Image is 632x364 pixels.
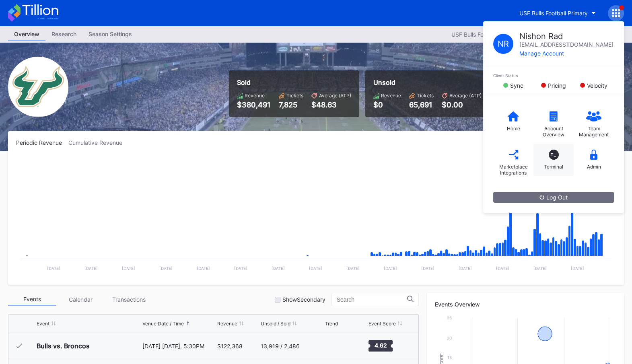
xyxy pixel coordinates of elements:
[282,296,325,303] div: Show Secondary
[447,355,452,360] text: 15
[375,342,387,349] text: 4.62
[533,266,547,271] text: [DATE]
[45,28,82,40] div: Research
[510,82,523,89] div: Sync
[142,321,184,327] div: Venue Date / Time
[37,342,90,350] div: Bulls vs. Broncos
[346,266,360,271] text: [DATE]
[122,266,135,271] text: [DATE]
[286,93,303,99] div: Tickets
[459,266,472,271] text: [DATE]
[373,101,401,109] div: $0
[449,93,482,99] div: Average (ATP)
[237,101,271,109] div: $380,491
[493,192,614,203] button: Log Out
[539,194,568,201] div: Log Out
[435,301,616,308] div: Events Overview
[261,321,290,327] div: Unsold / Sold
[8,293,56,306] div: Events
[8,28,45,41] a: Overview
[447,315,452,320] text: 25
[513,6,602,21] button: USF Bulls Football Primary
[45,28,82,41] a: Research
[309,266,322,271] text: [DATE]
[325,321,338,327] div: Trend
[549,150,559,160] div: T_
[319,93,351,99] div: Average (ATP)
[544,164,563,170] div: Terminal
[548,82,566,89] div: Pricing
[272,266,285,271] text: [DATE]
[519,41,613,48] div: [EMAIL_ADDRESS][DOMAIN_NAME]
[47,266,60,271] text: [DATE]
[417,93,434,99] div: Tickets
[82,28,138,40] div: Season Settings
[84,266,98,271] text: [DATE]
[142,343,215,350] div: [DATE] [DATE], 5:30PM
[373,78,482,86] div: Unsold
[409,101,434,109] div: 65,691
[519,10,588,16] div: USF Bulls Football Primary
[245,93,265,99] div: Revenue
[519,31,613,41] div: Nishon Rad
[578,125,610,138] div: Team Management
[159,266,173,271] text: [DATE]
[451,31,535,38] div: USF Bulls Football Primary 2025
[537,125,570,138] div: Account Overview
[447,29,547,40] button: USF Bulls Football Primary 2025
[261,343,300,350] div: 13,919 / 2,486
[571,266,584,271] text: [DATE]
[325,336,349,356] svg: Chart title
[507,125,520,132] div: Home
[8,57,68,117] img: USF_Bulls_Football_Primary.png
[368,321,396,327] div: Event Score
[587,82,607,89] div: Velocity
[105,293,153,306] div: Transactions
[519,50,613,57] div: Manage Account
[587,164,601,170] div: Admin
[381,93,401,99] div: Revenue
[37,321,49,327] div: Event
[384,266,397,271] text: [DATE]
[496,266,509,271] text: [DATE]
[447,335,452,340] text: 20
[421,266,434,271] text: [DATE]
[217,343,243,350] div: $122,368
[237,78,351,86] div: Sold
[56,293,105,306] div: Calendar
[16,156,616,277] svg: Chart title
[68,139,129,146] div: Cumulative Revenue
[279,101,303,109] div: 7,825
[197,266,210,271] text: [DATE]
[493,34,513,54] div: N R
[493,73,614,78] div: Client Status
[311,101,351,109] div: $48.63
[234,266,247,271] text: [DATE]
[217,321,237,327] div: Revenue
[497,164,529,176] div: Marketplace Integrations
[442,101,482,109] div: $0.00
[16,139,68,146] div: Periodic Revenue
[82,28,138,41] a: Season Settings
[337,296,407,303] input: Search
